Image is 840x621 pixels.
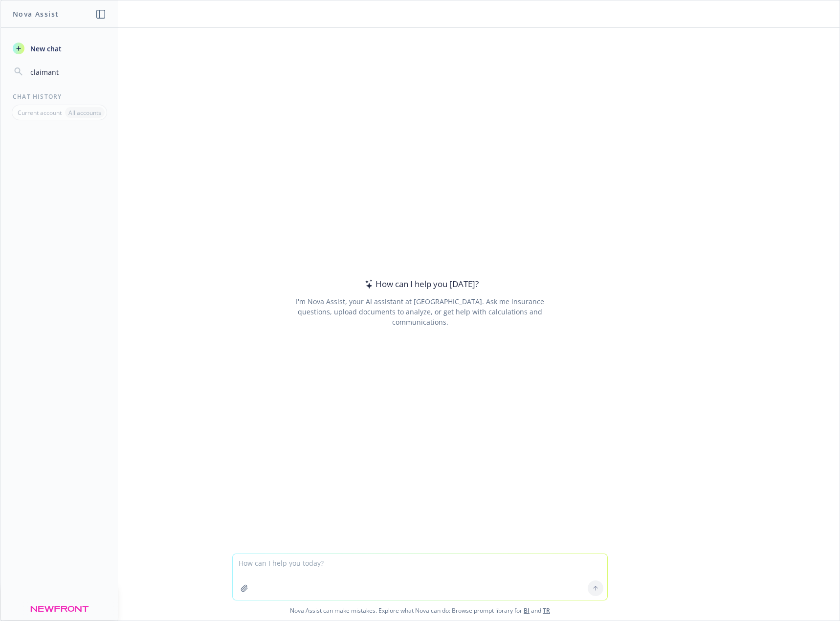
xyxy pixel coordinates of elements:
input: Search chats [28,65,106,79]
p: All accounts [68,109,101,117]
a: BI [524,606,530,615]
span: Nova Assist can make mistakes. Explore what Nova can do: Browse prompt library for and [4,600,836,621]
div: I'm Nova Assist, your AI assistant at [GEOGRAPHIC_DATA]. Ask me insurance questions, upload docum... [282,296,557,327]
a: TR [543,606,550,615]
p: Current account [18,109,62,117]
div: Chat History [1,92,118,101]
div: How can I help you [DATE]? [362,278,479,290]
span: New chat [28,44,62,54]
button: New chat [9,40,110,57]
h1: Nova Assist [13,9,59,19]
